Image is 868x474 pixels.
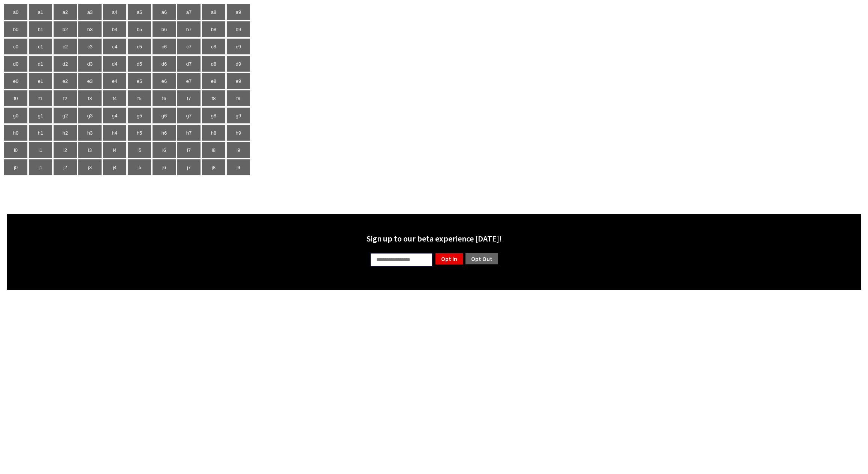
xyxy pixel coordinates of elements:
[226,38,250,55] td: c9
[103,142,127,158] td: i4
[435,252,464,265] a: Opt In
[202,21,226,37] td: b8
[152,124,176,141] td: h6
[53,4,77,20] td: a2
[177,73,201,89] td: e7
[202,4,226,20] td: a8
[226,124,250,141] td: h9
[28,159,52,175] td: j1
[28,107,52,124] td: g1
[152,142,176,158] td: i6
[177,38,201,55] td: c7
[177,107,201,124] td: g7
[4,21,28,37] td: b0
[78,90,102,106] td: f3
[152,21,176,37] td: b6
[127,21,151,37] td: b5
[11,233,857,244] div: Sign up to our beta experience [DATE]!
[152,107,176,124] td: g6
[103,159,127,175] td: j4
[127,142,151,158] td: i5
[202,73,226,89] td: e8
[152,159,176,175] td: j6
[53,142,77,158] td: i2
[28,38,52,55] td: c1
[103,4,127,20] td: a4
[177,21,201,37] td: b7
[4,159,28,175] td: j0
[78,73,102,89] td: e3
[103,90,127,106] td: f4
[152,55,176,72] td: d6
[78,142,102,158] td: i3
[127,55,151,72] td: d5
[28,73,52,89] td: e1
[177,124,201,141] td: h7
[78,4,102,20] td: a3
[152,90,176,106] td: f6
[28,21,52,37] td: b1
[226,142,250,158] td: i9
[177,4,201,20] td: a7
[53,124,77,141] td: h2
[202,90,226,106] td: f8
[127,124,151,141] td: h5
[127,90,151,106] td: f5
[465,252,499,265] a: Opt Out
[127,38,151,55] td: c5
[177,159,201,175] td: j7
[4,73,28,89] td: e0
[103,55,127,72] td: d4
[103,38,127,55] td: c4
[4,90,28,106] td: f0
[226,107,250,124] td: g9
[202,142,226,158] td: i8
[202,38,226,55] td: c8
[53,55,77,72] td: d2
[226,73,250,89] td: e9
[28,55,52,72] td: d1
[103,21,127,37] td: b4
[53,73,77,89] td: e2
[103,73,127,89] td: e4
[202,159,226,175] td: j8
[78,159,102,175] td: j3
[78,38,102,55] td: c3
[226,55,250,72] td: d9
[4,55,28,72] td: d0
[28,142,52,158] td: i1
[127,159,151,175] td: j5
[4,38,28,55] td: c0
[152,4,176,20] td: a6
[226,90,250,106] td: f9
[103,107,127,124] td: g4
[28,124,52,141] td: h1
[53,21,77,37] td: b2
[177,142,201,158] td: i7
[226,159,250,175] td: j9
[226,4,250,20] td: a9
[28,90,52,106] td: f1
[53,159,77,175] td: j2
[78,124,102,141] td: h3
[127,107,151,124] td: g5
[103,124,127,141] td: h4
[177,90,201,106] td: f7
[78,55,102,72] td: d3
[226,21,250,37] td: b9
[53,38,77,55] td: c2
[53,107,77,124] td: g2
[4,4,28,20] td: a0
[202,107,226,124] td: g8
[4,107,28,124] td: g0
[177,55,201,72] td: d7
[152,38,176,55] td: c6
[127,4,151,20] td: a5
[78,21,102,37] td: b3
[127,73,151,89] td: e5
[202,55,226,72] td: d8
[4,124,28,141] td: h0
[4,142,28,158] td: i0
[78,107,102,124] td: g3
[152,73,176,89] td: e6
